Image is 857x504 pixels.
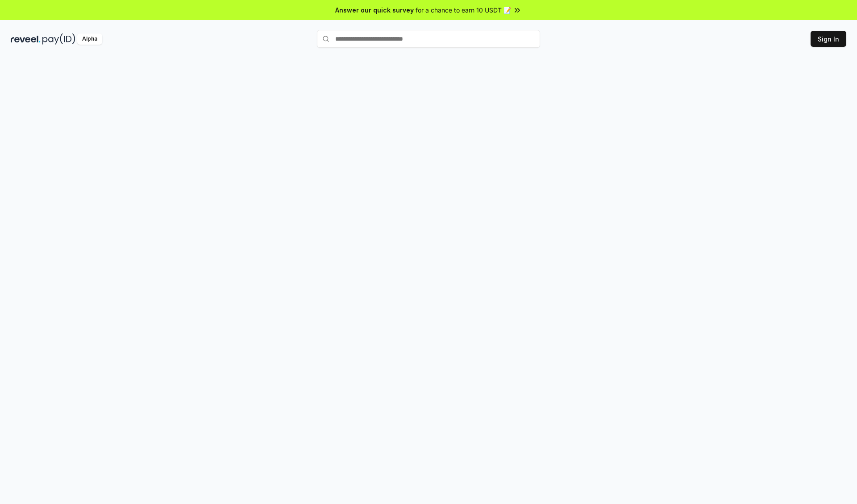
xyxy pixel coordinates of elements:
button: Sign In [811,31,846,47]
span: for a chance to earn 10 USDT 📝 [416,5,511,15]
img: reveel_dark [11,33,41,45]
div: Alpha [77,33,102,45]
span: Answer our quick survey [335,5,414,15]
img: pay_id [42,33,75,45]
